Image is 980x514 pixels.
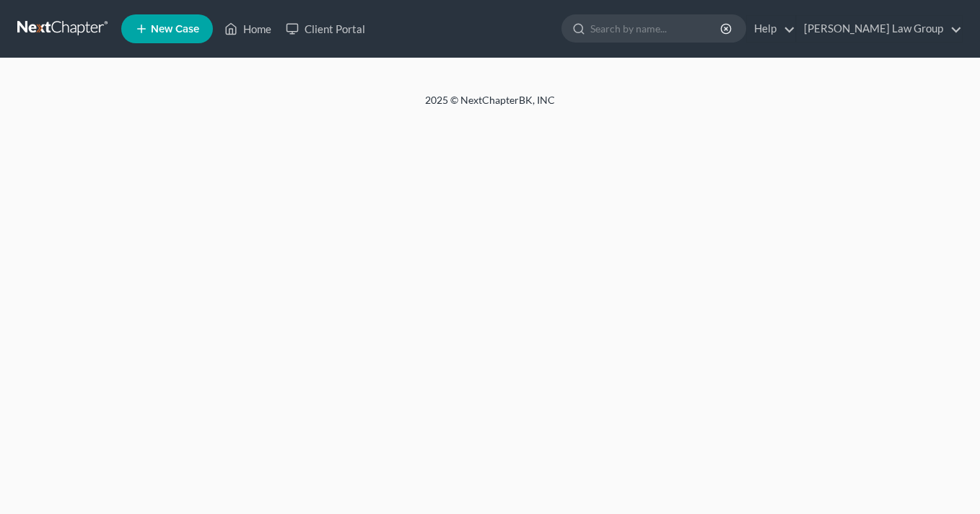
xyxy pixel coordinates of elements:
[79,93,901,119] div: 2025 © NextChapterBK, INC
[217,16,279,42] a: Home
[279,16,372,42] a: Client Portal
[151,24,199,35] span: New Case
[797,16,962,42] a: [PERSON_NAME] Law Group
[590,15,722,42] input: Search by name...
[747,16,795,42] a: Help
